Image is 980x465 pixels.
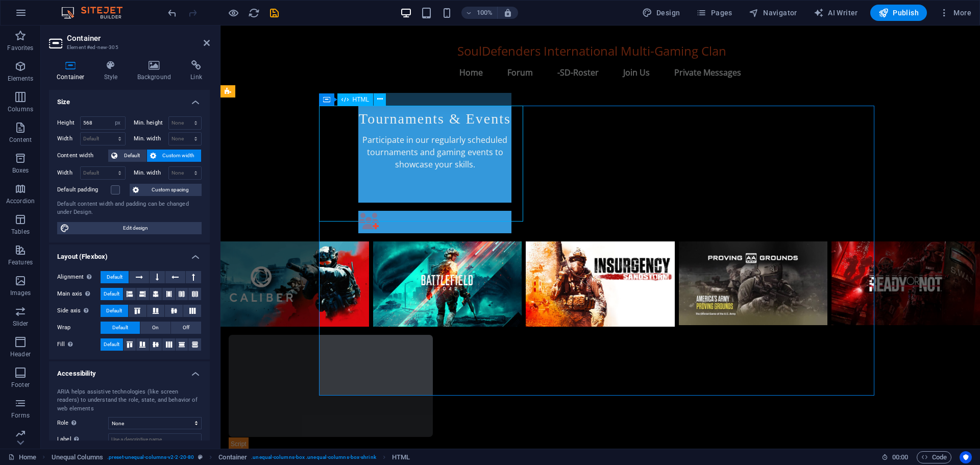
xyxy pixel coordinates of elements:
[106,305,122,317] span: Default
[692,5,736,21] button: Pages
[227,7,239,19] button: Click here to leave preview mode and continue editing
[130,60,183,82] h4: Background
[57,417,79,429] span: Role
[101,305,128,317] button: Default
[57,271,101,283] label: Alignment
[6,197,35,205] p: Accordion
[881,451,909,463] h6: Session time
[49,60,96,82] h4: Container
[57,288,101,300] label: Main axis
[134,120,168,126] label: Min. height
[11,411,30,420] p: Forms
[52,451,103,463] span: Click to select. Double-click to edit
[108,433,202,446] input: Use a descriptive name
[96,60,130,82] h4: Style
[142,184,199,196] span: Custom spacing
[101,288,123,300] button: Default
[57,222,202,234] button: Edit design
[183,322,189,334] span: Off
[503,8,512,17] i: On resize automatically adjust zoom level to fit chosen device.
[10,289,31,297] p: Images
[140,322,170,334] button: On
[696,8,732,18] span: Pages
[939,8,971,18] span: More
[166,7,178,19] i: Undo: Change height (Ctrl+Z)
[57,120,80,126] label: Height
[104,338,119,351] span: Default
[642,8,680,18] span: Design
[120,150,143,162] span: Default
[57,136,80,141] label: Width
[198,454,203,460] i: This element is a customizable preset
[101,271,129,283] button: Default
[101,338,123,351] button: Default
[248,7,260,19] i: Reload page
[57,150,108,162] label: Content width
[810,5,862,21] button: AI Writer
[67,43,189,52] h3: Element #ed-new-305
[107,271,122,283] span: Default
[814,8,858,18] span: AI Writer
[57,433,108,446] label: Label
[52,451,410,463] nav: breadcrumb
[892,451,908,463] span: 00 00
[134,136,168,141] label: Min. width
[8,258,33,266] p: Features
[7,44,33,52] p: Favorites
[12,166,29,175] p: Boxes
[638,5,684,21] button: Design
[749,8,797,18] span: Navigator
[159,150,199,162] span: Custom width
[108,150,146,162] button: Default
[101,322,140,334] button: Default
[166,7,178,19] button: undo
[130,184,202,196] button: Custom spacing
[112,322,128,334] span: Default
[57,200,202,217] div: Default content width and padding can be changed under Design.
[218,451,247,463] span: Click to select. Double-click to edit
[10,350,31,358] p: Header
[899,453,901,461] span: :
[8,451,36,463] a: Click to cancel selection. Double-click to open Pages
[960,451,972,463] button: Usercentrics
[49,361,210,380] h4: Accessibility
[870,5,927,21] button: Publish
[59,7,135,19] img: Editor Logo
[13,320,29,328] p: Slider
[251,451,376,463] span: . unequal-columns-box .unequal-columns-box-shrink
[104,288,119,300] span: Default
[152,322,159,334] span: On
[745,5,801,21] button: Navigator
[8,75,34,83] p: Elements
[57,338,101,351] label: Fill
[353,96,370,103] span: HTML
[57,388,202,413] div: ARIA helps assistive technologies (like screen readers) to understand the role, state, and behavi...
[183,60,210,82] h4: Link
[57,184,111,196] label: Default padding
[134,170,168,176] label: Min. width
[917,451,951,463] button: Code
[49,244,210,263] h4: Layout (Flexbox)
[11,228,30,236] p: Tables
[461,7,498,19] button: 100%
[268,7,280,19] i: Save (Ctrl+S)
[878,8,919,18] span: Publish
[921,451,947,463] span: Code
[477,7,493,19] h6: 100%
[107,451,194,463] span: . preset-unequal-columns-v2-2-20-80
[67,34,210,43] h2: Container
[248,7,260,19] button: reload
[11,381,30,389] p: Footer
[171,322,201,334] button: Off
[49,90,210,108] h4: Size
[9,136,32,144] p: Content
[935,5,975,21] button: More
[57,322,101,334] label: Wrap
[72,222,199,234] span: Edit design
[8,105,33,113] p: Columns
[57,305,101,317] label: Side axis
[147,150,202,162] button: Custom width
[268,7,280,19] button: save
[57,170,80,176] label: Width
[392,451,410,463] span: Click to select. Double-click to edit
